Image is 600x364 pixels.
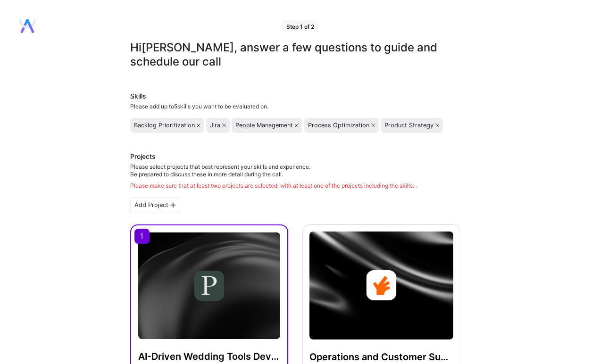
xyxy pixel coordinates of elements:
[130,41,460,69] div: Hi [PERSON_NAME] , answer a few questions to guide and schedule our call
[194,271,225,301] img: Company logo
[371,124,375,127] i: icon Close
[222,124,226,127] i: icon Close
[384,122,433,129] div: Product Strategy
[170,202,176,208] i: icon PlusBlackFlat
[308,122,369,129] div: Process Optimization
[197,124,200,127] i: icon Close
[138,350,280,363] h4: AI-Driven Wedding Tools Development
[235,122,293,129] div: People Management
[210,122,220,129] div: Jira
[134,122,195,129] div: Backlog Prioritization
[130,91,460,101] div: Skills
[130,197,180,213] div: Add Project
[138,232,280,339] img: cover
[435,124,439,127] i: icon Close
[130,152,156,161] div: Projects
[130,103,460,110] div: Please add up to 5 skills you want to be evaluated on.
[295,124,299,127] i: icon Close
[130,163,417,190] div: Please select projects that best represent your skills and experience. Be prepared to discuss the...
[130,182,417,190] div: Please make sure that at least two projects are selected, with at least one of the projects inclu...
[281,20,320,32] div: Step 1 of 2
